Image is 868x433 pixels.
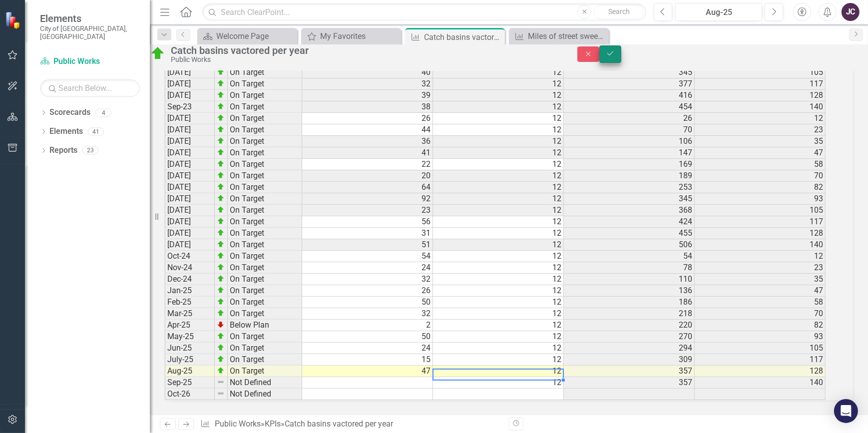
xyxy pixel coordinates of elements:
[228,389,302,400] td: Not Defined
[433,354,564,366] td: 12
[40,24,140,41] small: City of [GEOGRAPHIC_DATA], [GEOGRAPHIC_DATA]
[564,90,695,101] td: 416
[228,228,302,239] td: On Target
[49,107,90,118] a: Scorecards
[165,216,215,228] td: [DATE]
[433,124,564,136] td: 12
[564,159,695,170] td: 169
[217,321,225,329] img: TnMDeAgwAPMxUmUi88jYAAAAAElFTkSuQmCC
[40,79,140,97] input: Search Below...
[202,3,646,21] input: Search ClearPoint...
[217,79,225,87] img: zOikAAAAAElFTkSuQmCC
[200,30,295,42] a: Welcome Page
[695,297,826,308] td: 58
[228,297,302,308] td: On Target
[433,274,564,285] td: 12
[433,78,564,90] td: 12
[228,308,302,320] td: On Target
[564,308,695,320] td: 218
[302,366,433,377] td: 47
[842,3,860,21] div: JC
[165,193,215,205] td: [DATE]
[695,136,826,147] td: 35
[228,377,302,389] td: Not Defined
[285,419,393,429] div: Catch basins vactored per year
[433,366,564,377] td: 12
[433,308,564,320] td: 12
[165,136,215,147] td: [DATE]
[165,274,215,285] td: Dec-24
[302,182,433,193] td: 64
[695,262,826,274] td: 23
[594,5,644,19] button: Search
[564,205,695,216] td: 368
[304,30,399,42] a: My Favorites
[216,30,295,42] div: Welcome Page
[433,285,564,297] td: 12
[217,355,225,363] img: zOikAAAAAElFTkSuQmCC
[511,30,606,42] a: Miles of street sweeping per year to meet NPDES standards
[165,205,215,216] td: [DATE]
[302,331,433,343] td: 50
[695,377,826,389] td: 140
[217,148,225,156] img: zOikAAAAAElFTkSuQmCC
[564,377,695,389] td: 357
[320,30,399,42] div: My Favorites
[528,30,606,42] div: Miles of street sweeping per year to meet NPDES standards
[217,102,225,110] img: zOikAAAAAElFTkSuQmCC
[228,262,302,274] td: On Target
[695,124,826,136] td: 23
[302,320,433,331] td: 2
[695,274,826,285] td: 35
[40,12,140,24] span: Elements
[302,136,433,147] td: 36
[165,354,215,366] td: July-25
[302,193,433,205] td: 92
[433,205,564,216] td: 12
[217,252,225,260] img: zOikAAAAAElFTkSuQmCC
[302,274,433,285] td: 32
[217,298,225,306] img: zOikAAAAAElFTkSuQmCC
[695,239,826,251] td: 140
[217,137,225,145] img: zOikAAAAAElFTkSuQmCC
[564,320,695,331] td: 220
[424,31,502,43] div: Catch basins vactored per year
[228,170,302,182] td: On Target
[695,308,826,320] td: 70
[228,205,302,216] td: On Target
[302,239,433,251] td: 51
[171,56,557,63] div: Public Works
[165,239,215,251] td: [DATE]
[564,101,695,113] td: 454
[433,239,564,251] td: 12
[433,193,564,205] td: 12
[564,216,695,228] td: 424
[695,170,826,182] td: 70
[165,377,215,389] td: Sep-25
[433,228,564,239] td: 12
[564,124,695,136] td: 70
[564,193,695,205] td: 345
[695,331,826,343] td: 93
[217,91,225,99] img: zOikAAAAAElFTkSuQmCC
[695,182,826,193] td: 82
[228,124,302,136] td: On Target
[165,320,215,331] td: Apr-25
[165,228,215,239] td: [DATE]
[217,263,225,271] img: zOikAAAAAElFTkSuQmCC
[564,274,695,285] td: 110
[165,331,215,343] td: May-25
[302,216,433,228] td: 56
[302,124,433,136] td: 44
[228,239,302,251] td: On Target
[695,78,826,90] td: 117
[564,331,695,343] td: 270
[228,147,302,159] td: On Target
[433,216,564,228] td: 12
[228,113,302,124] td: On Target
[302,159,433,170] td: 22
[564,366,695,377] td: 357
[433,343,564,354] td: 12
[200,419,501,430] div: » »
[228,159,302,170] td: On Target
